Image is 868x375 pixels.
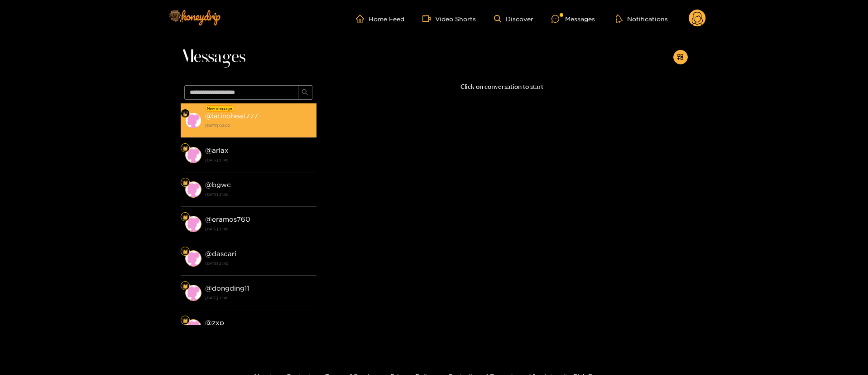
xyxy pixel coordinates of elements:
[182,180,188,185] img: Fan Level
[205,112,258,120] strong: @ latinoheat777
[205,294,312,302] strong: [DATE] 21:40
[181,46,245,68] span: Messages
[673,50,688,64] button: appstore-add
[182,214,188,220] img: Fan Level
[185,147,201,163] img: conversation
[205,225,312,233] strong: [DATE] 21:40
[206,105,234,112] div: New message
[205,146,229,154] strong: @ arlax
[182,283,188,289] img: Fan Level
[205,284,249,292] strong: @ dongding11
[182,146,188,151] img: Fan Level
[185,285,201,301] img: conversation
[205,122,312,130] strong: [DATE] 02:02
[182,111,188,117] img: Fan Level
[185,250,201,267] img: conversation
[298,85,312,100] button: search
[185,319,201,336] img: conversation
[422,15,435,23] span: video-camera
[356,15,369,23] span: home
[677,54,684,61] span: appstore-add
[302,89,308,97] span: search
[205,215,250,223] strong: @ eramos760
[613,14,671,23] button: Notifications
[182,318,188,323] img: Fan Level
[185,216,201,232] img: conversation
[494,15,533,23] a: Discover
[205,181,231,189] strong: @ bgwc
[185,112,201,129] img: conversation
[205,319,224,326] strong: @ zxp
[205,190,312,199] strong: [DATE] 21:40
[205,250,236,258] strong: @ dascari
[422,15,476,23] a: Video Shorts
[182,249,188,254] img: Fan Level
[551,14,595,24] div: Messages
[205,156,312,164] strong: [DATE] 21:40
[185,181,201,198] img: conversation
[356,15,404,23] a: Home Feed
[205,259,312,268] strong: [DATE] 21:40
[317,82,688,92] p: Click on conversation to start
